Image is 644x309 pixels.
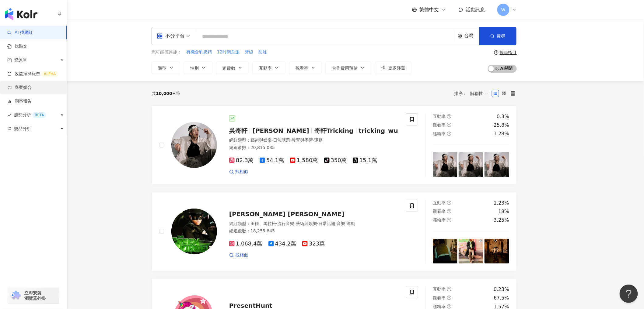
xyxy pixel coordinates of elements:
a: KOL Avatar吳奇軒[PERSON_NAME]奇軒Trickingtricking_wu網紅類型：藝術與娛樂·日常話題·教育與學習·運動總追蹤數：20,815,03582.3萬54.1萬1... [152,106,517,185]
button: 合作費用預估 [326,62,371,74]
span: appstore [157,33,163,39]
img: logo [5,8,37,20]
span: 找相似 [235,252,248,258]
span: 觀看率 [433,122,446,127]
span: 434.2萬 [268,241,296,247]
span: 互動率 [433,114,446,119]
a: 效益預測報告ALPHA [7,71,58,77]
span: 防蛀 [258,49,267,55]
span: environment [458,34,462,38]
span: 323萬 [302,241,325,247]
a: 找相似 [229,169,248,175]
div: BETA [32,112,46,118]
span: 1,068.4萬 [229,241,262,247]
div: 網紅類型 ： [229,137,399,144]
span: [PERSON_NAME] [PERSON_NAME] [229,210,345,218]
span: 1,580萬 [290,157,318,164]
img: post-image [459,152,483,177]
span: question-circle [447,201,451,205]
a: searchAI 找網紅 [7,30,33,36]
span: 類型 [158,66,166,71]
div: 67.5% [494,295,509,301]
span: 漲粉率 [433,218,446,223]
span: 互動率 [433,287,446,292]
span: 運動 [347,221,355,226]
img: post-image [485,239,509,264]
span: · [313,138,314,143]
span: · [290,138,291,143]
span: 田徑、馬拉松 [250,221,276,226]
span: 性別 [190,66,199,71]
span: 教育與學習 [292,138,313,143]
span: 吳奇軒 [229,127,247,134]
span: 活動訊息 [466,7,485,13]
span: question-circle [447,123,451,127]
img: post-image [433,152,458,177]
div: 1.23% [494,200,509,206]
span: 日常話題 [273,138,290,143]
span: 觀看率 [433,209,446,214]
span: 漲粉率 [433,304,446,309]
span: 藝術與娛樂 [296,221,317,226]
span: 觀看率 [296,66,308,71]
img: KOL Avatar [171,209,217,254]
button: 追蹤數 [216,62,249,74]
div: 1.28% [494,130,509,137]
a: 找貼文 [7,43,27,49]
span: 漲粉率 [433,131,446,136]
span: · [317,221,318,226]
span: · [345,221,347,226]
div: 不分平台 [157,31,185,41]
div: 0.23% [494,286,509,293]
span: 54.1萬 [260,157,284,164]
span: question-circle [447,287,451,291]
span: 350萬 [324,157,347,164]
span: 互動率 [433,200,446,205]
span: 有機含乳奶精 [186,49,212,55]
span: 互動率 [259,66,272,71]
img: chrome extension [10,291,22,300]
div: 搜尋指引 [500,50,517,55]
button: 防蛀 [258,49,267,56]
div: 18% [498,208,509,215]
a: 商案媒合 [7,85,32,91]
span: question-circle [447,296,451,300]
img: post-image [433,239,458,264]
span: 趨勢分析 [14,108,46,122]
span: 15.1萬 [353,157,377,164]
span: 觀看率 [433,296,446,300]
span: 關聯性 [470,89,488,98]
button: 觀看率 [289,62,322,74]
span: 流行音樂 [277,221,294,226]
span: [PERSON_NAME] [253,127,309,134]
span: question-circle [447,114,451,118]
a: 找相似 [229,252,248,258]
span: question-circle [447,209,451,213]
div: 總追蹤數 ： 18,255,845 [229,228,399,234]
div: 25.8% [494,122,509,129]
button: 更多篩選 [375,62,411,74]
span: 合作費用預估 [332,66,358,71]
span: 12吋南瓜派 [217,49,240,55]
span: question-circle [447,132,451,136]
button: 互動率 [253,62,285,74]
button: 牙線 [244,49,254,56]
img: post-image [485,152,509,177]
a: KOL Avatar[PERSON_NAME] [PERSON_NAME]網紅類型：田徑、馬拉松·流行音樂·藝術與娛樂·日常話題·音樂·運動總追蹤數：18,255,8451,068.4萬434.... [152,192,517,271]
span: 日常話題 [318,221,335,226]
span: 奇軒Tricking [314,127,354,134]
div: 總追蹤數 ： 20,815,035 [229,145,399,151]
span: · [272,138,273,143]
span: · [294,221,296,226]
span: rise [7,113,12,117]
span: 82.3萬 [229,157,254,164]
button: 類型 [152,62,180,74]
div: 網紅類型 ： [229,221,399,227]
a: chrome extension立即安裝 瀏覽器外掛 [8,287,59,304]
div: 共 筆 [152,91,180,96]
button: 搜尋 [479,27,516,45]
span: 找相似 [235,169,248,175]
span: 搜尋 [497,34,506,38]
span: 立即安裝 瀏覽器外掛 [24,290,46,301]
span: · [276,221,277,226]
